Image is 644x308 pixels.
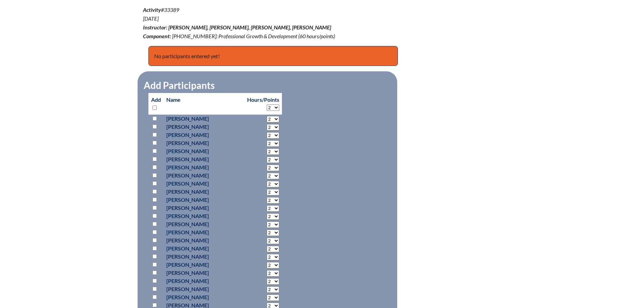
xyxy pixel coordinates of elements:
b: Component: [143,33,171,39]
b: Instructor: [143,24,167,30]
p: [PERSON_NAME] [166,277,242,285]
p: [PERSON_NAME] [166,171,242,180]
p: Add [151,96,161,112]
p: [PERSON_NAME] [166,244,242,253]
p: [PERSON_NAME] [166,155,242,163]
p: #33389 [143,5,381,41]
p: [PERSON_NAME] [166,285,242,293]
p: [PERSON_NAME] [166,188,242,196]
p: [PERSON_NAME] [166,131,242,139]
p: [PERSON_NAME] [166,123,242,131]
p: [PERSON_NAME] [166,115,242,123]
p: No participants entered yet! [148,46,398,66]
span: [DATE] [143,15,159,22]
p: [PERSON_NAME] [166,293,242,301]
p: [PERSON_NAME] [166,139,242,147]
p: [PERSON_NAME] [166,180,242,188]
p: [PERSON_NAME] [166,236,242,244]
span: [PHONE_NUMBER]: Professional Growth & Development [172,33,297,39]
p: [PERSON_NAME] [166,228,242,236]
p: Hours/Points [247,96,279,104]
p: [PERSON_NAME] [166,212,242,220]
p: [PERSON_NAME] [166,196,242,204]
p: [PERSON_NAME] [166,163,242,171]
p: [PERSON_NAME] [166,261,242,269]
b: Activity [143,6,161,13]
span: [PERSON_NAME], [PERSON_NAME], [PERSON_NAME], [PERSON_NAME] [168,24,331,30]
p: Name [166,96,242,104]
p: [PERSON_NAME] [166,253,242,261]
span: (60 hours/points) [298,33,335,39]
p: [PERSON_NAME] [166,147,242,155]
legend: Add Participants [143,79,215,91]
p: [PERSON_NAME] [166,204,242,212]
p: [PERSON_NAME] [166,220,242,228]
p: [PERSON_NAME] [166,269,242,277]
